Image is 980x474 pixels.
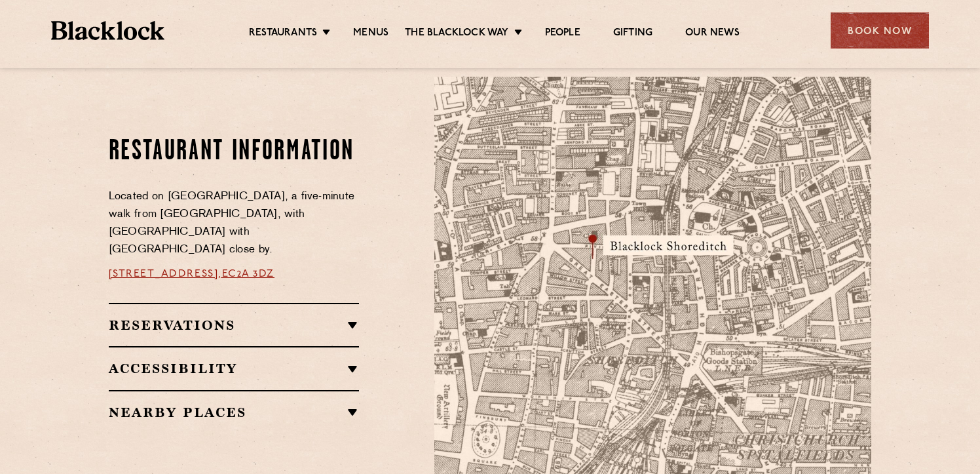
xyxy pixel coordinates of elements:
[353,27,388,41] a: Menus
[109,361,360,376] h2: Accessibility
[613,27,652,41] a: Gifting
[109,188,360,259] p: Located on [GEOGRAPHIC_DATA], a five-minute walk from [GEOGRAPHIC_DATA], with [GEOGRAPHIC_DATA] w...
[685,27,740,41] a: Our News
[51,21,164,40] img: BL_Textured_Logo-footer-cropped.svg
[109,405,360,420] h2: Nearby Places
[222,269,274,279] a: EC2A 3DZ
[405,27,508,41] a: The Blacklock Way
[831,12,929,49] div: Book Now
[545,27,580,41] a: People
[109,136,360,168] h2: Restaurant Information
[249,27,317,41] a: Restaurants
[109,269,222,279] a: [STREET_ADDRESS],
[109,317,360,333] h2: Reservations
